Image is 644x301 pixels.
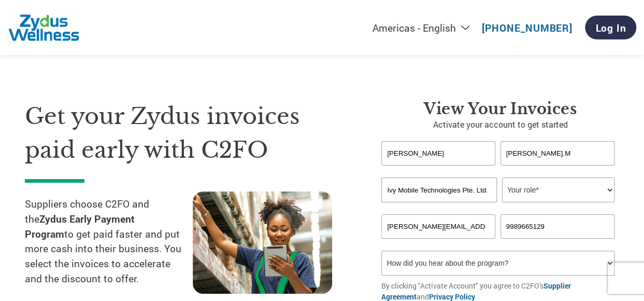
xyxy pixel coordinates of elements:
[381,118,619,131] p: Activate your account to get started
[502,177,614,202] select: Title/Role
[193,191,332,294] img: supply chain worker
[381,177,497,202] input: Your company name*
[25,212,135,240] strong: Zydus Early Payment Program
[25,197,193,286] p: Suppliers choose C2FO and the to get paid faster and put more cash into their business. You selec...
[381,214,495,239] input: Invalid Email format
[381,203,614,210] div: Invalid company name or company name is too long
[500,240,614,247] div: Inavlid Phone Number
[585,16,636,39] a: Log In
[500,214,614,239] input: Phone*
[500,167,614,173] div: Invalid last name or last name is too long
[381,240,495,247] div: Inavlid Email Address
[482,21,573,34] a: [PHONE_NUMBER]
[8,13,80,42] img: Zydus
[25,100,350,167] h1: Get your Zydus invoices paid early with C2FO
[381,100,619,118] h3: View Your Invoices
[381,167,495,173] div: Invalid first name or first name is too long
[381,141,495,166] input: First Name*
[500,141,614,166] input: Last Name*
